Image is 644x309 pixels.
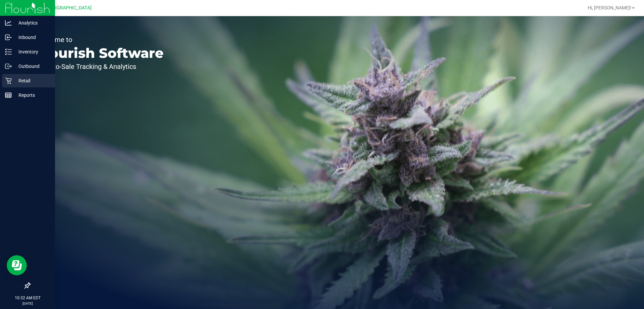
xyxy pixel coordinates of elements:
[5,92,12,99] inline-svg: Reports
[12,62,52,70] p: Outbound
[36,36,164,43] p: Welcome to
[12,91,52,99] p: Reports
[5,34,12,41] inline-svg: Inbound
[36,46,164,60] p: Flourish Software
[5,48,12,55] inline-svg: Inventory
[3,301,52,306] p: [DATE]
[5,20,12,26] inline-svg: Analytics
[5,63,12,70] inline-svg: Outbound
[5,77,12,84] inline-svg: Retail
[12,19,52,27] p: Analytics
[3,295,52,301] p: 10:32 AM EDT
[12,48,52,56] p: Inventory
[12,77,52,85] p: Retail
[588,5,631,10] span: Hi, [PERSON_NAME]!
[7,255,27,275] iframe: Resource center
[12,33,52,41] p: Inbound
[36,63,164,70] p: Seed-to-Sale Tracking & Analytics
[46,5,92,11] span: [GEOGRAPHIC_DATA]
